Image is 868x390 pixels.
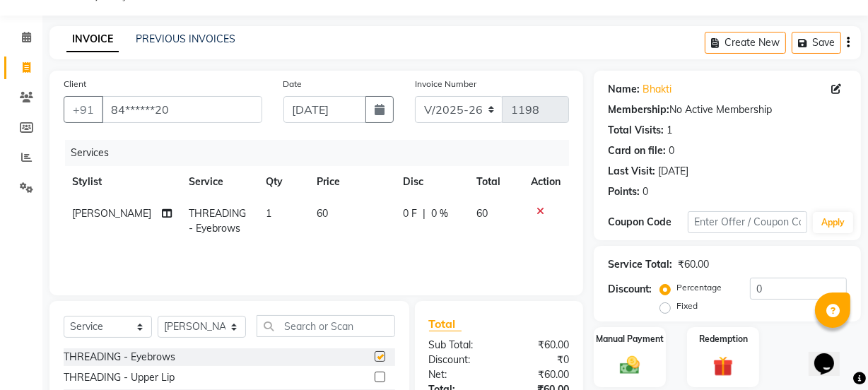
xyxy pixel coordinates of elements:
div: Total Visits: [608,123,664,138]
label: Redemption [699,333,748,345]
div: THREADING - Upper Lip [64,370,175,385]
span: 0 F [403,206,417,221]
span: 60 [476,207,488,220]
span: 1 [266,207,271,220]
a: Bhakti [643,82,671,97]
div: Service Total: [608,257,672,272]
div: Points: [608,184,640,199]
th: Action [522,166,569,198]
div: Net: [418,367,499,382]
a: INVOICE [66,27,119,52]
div: Services [65,140,580,166]
th: Total [468,166,522,198]
div: No Active Membership [608,102,847,117]
th: Qty [257,166,308,198]
th: Service [180,166,257,198]
input: Search or Scan [257,315,395,337]
div: 1 [667,123,672,138]
div: 0 [643,184,648,199]
img: _cash.svg [614,354,646,377]
span: | [423,206,426,221]
div: Discount: [608,282,652,297]
div: ₹60.00 [499,338,580,353]
div: ₹60.00 [499,367,580,382]
span: 60 [317,207,328,220]
div: Sub Total: [418,338,499,353]
button: +91 [64,96,103,123]
div: THREADING - Eyebrows [64,350,175,365]
div: 0 [669,143,674,158]
span: 0 % [431,206,448,221]
div: [DATE] [658,164,688,179]
th: Price [308,166,395,198]
div: Name: [608,82,640,97]
th: Disc [394,166,468,198]
label: Invoice Number [415,78,476,90]
div: Membership: [608,102,669,117]
button: Create New [705,32,786,54]
label: Manual Payment [596,333,664,345]
a: PREVIOUS INVOICES [136,32,235,45]
iframe: chat widget [809,333,854,376]
label: Percentage [676,281,722,294]
label: Fixed [676,300,698,312]
span: THREADING - Eyebrows [189,207,246,235]
div: ₹0 [499,353,580,367]
div: ₹60.00 [678,257,709,272]
div: Card on file: [608,143,666,158]
input: Enter Offer / Coupon Code [688,211,807,233]
div: Coupon Code [608,215,688,230]
span: [PERSON_NAME] [72,207,151,220]
div: Discount: [418,353,499,367]
img: _gift.svg [707,354,739,379]
label: Date [283,78,303,90]
input: Search by Name/Mobile/Email/Code [102,96,262,123]
div: Last Visit: [608,164,655,179]
span: Total [429,317,462,331]
button: Apply [813,212,853,233]
th: Stylist [64,166,180,198]
button: Save [792,32,841,54]
label: Client [64,78,86,90]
